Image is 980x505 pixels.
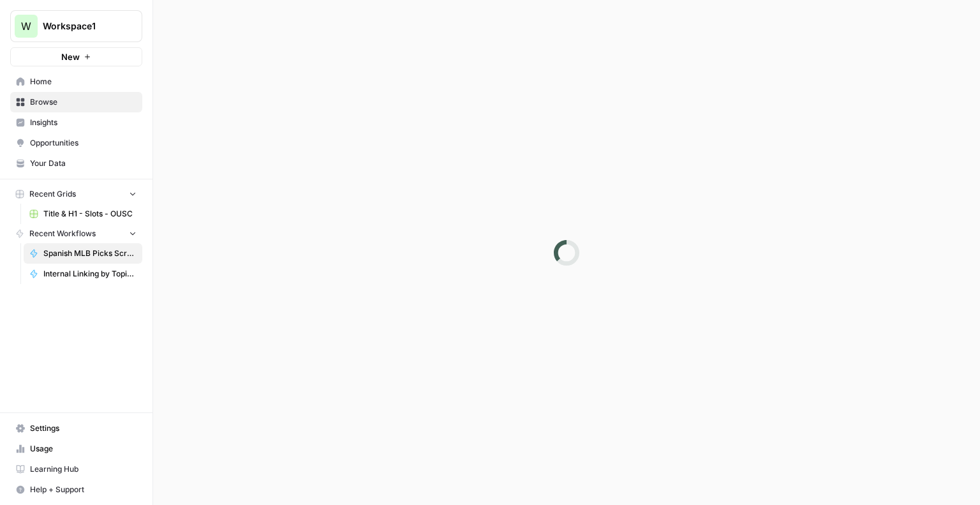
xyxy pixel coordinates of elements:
span: Internal Linking by Topic (JSON output) PS Tests [43,268,137,280]
a: Settings [10,418,142,439]
span: Browse [30,96,137,108]
span: Help + Support [30,484,137,495]
span: Usage [30,443,137,455]
button: New [10,47,142,66]
span: Opportunities [30,137,137,149]
a: Opportunities [10,133,142,153]
span: Home [30,76,137,87]
a: Learning Hub [10,459,142,479]
span: New [61,50,80,63]
button: Help + Support [10,479,142,500]
a: Home [10,72,142,92]
span: Recent Workflows [29,228,96,239]
button: Recent Workflows [10,224,142,243]
button: Workspace: Workspace1 [10,10,142,42]
span: Insights [30,117,137,128]
span: Workspace1 [43,20,120,33]
button: Recent Grids [10,185,142,204]
span: Spanish MLB Picks Scraper for TSG [43,248,137,259]
span: W [21,19,31,34]
a: Usage [10,439,142,459]
a: Browse [10,92,142,112]
span: Recent Grids [29,188,76,200]
span: Learning Hub [30,464,137,475]
a: Insights [10,112,142,133]
a: Your Data [10,153,142,174]
span: Title & H1 - Slots - OUSC [43,208,137,220]
a: Title & H1 - Slots - OUSC [24,204,142,224]
span: Settings [30,423,137,434]
a: Spanish MLB Picks Scraper for TSG [24,243,142,264]
a: Internal Linking by Topic (JSON output) PS Tests [24,264,142,284]
span: Your Data [30,158,137,169]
